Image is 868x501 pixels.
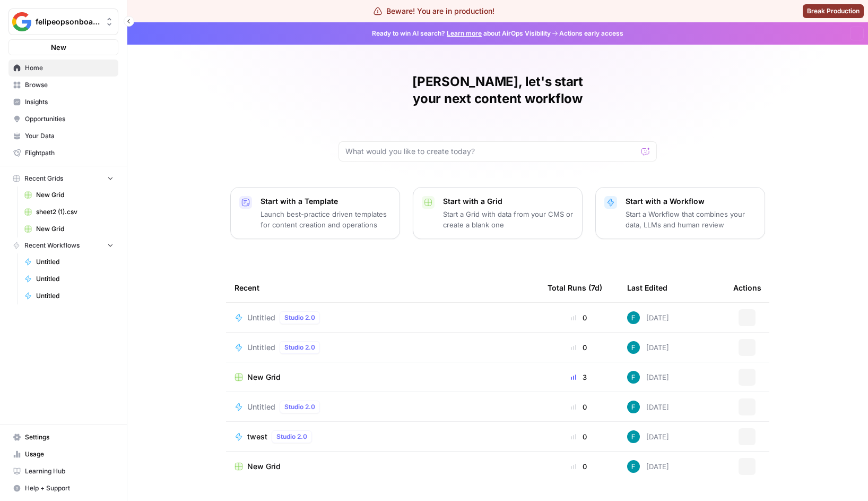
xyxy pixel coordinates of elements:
div: [DATE] [627,341,669,354]
input: What would you like to create today? [345,146,637,157]
a: New Grid [235,372,531,383]
div: Last Edited [627,273,667,302]
button: Start with a GridStart a Grid with data from your CMS or create a blank one [413,187,583,239]
div: 0 [548,431,610,442]
a: Usage [8,446,118,463]
span: twest [247,431,267,442]
a: Browse [8,77,118,94]
a: Learning Hub [8,463,118,480]
span: Untitled [247,342,275,353]
div: Total Runs (7d) [548,273,602,302]
span: Ready to win AI search? about AirOps Visibility [372,29,551,38]
div: Recent [235,273,531,302]
button: Help + Support [8,480,118,497]
img: 3qwd99qm5jrkms79koxglshcff0m [627,371,640,384]
span: Untitled [36,274,114,284]
span: Usage [25,449,114,459]
div: 3 [548,372,610,383]
h1: [PERSON_NAME], let's start your next content workflow [338,73,657,107]
a: sheet2 (1).csv [20,203,118,220]
a: Flightpath [8,145,118,162]
span: Settings [25,432,114,442]
span: sheet2 (1).csv [36,207,114,217]
span: Untitled [247,402,275,412]
a: Insights [8,94,118,111]
p: Start with a Workflow [626,196,756,207]
span: Opportunities [25,114,114,124]
a: Untitled [20,253,118,270]
a: Opportunities [8,111,118,128]
p: Start a Workflow that combines your data, LLMs and human review [626,209,756,230]
div: [DATE] [627,371,669,384]
button: New [8,39,118,55]
div: [DATE] [627,430,669,443]
img: 3qwd99qm5jrkms79koxglshcff0m [627,311,640,324]
div: [DATE] [627,401,669,413]
a: Home [8,60,118,77]
span: felipeopsonboarding [36,16,100,27]
div: [DATE] [627,311,669,324]
p: Start with a Template [261,196,391,207]
span: New Grid [247,372,281,383]
div: 0 [548,402,610,412]
span: Studio 2.0 [284,313,315,322]
p: Start with a Grid [443,196,574,207]
a: New Grid [235,461,531,472]
div: 0 [548,312,610,323]
span: Actions early access [559,29,623,38]
button: Start with a TemplateLaunch best-practice driven templates for content creation and operations [230,187,400,239]
div: [DATE] [627,460,669,473]
span: Break Production [807,6,860,16]
span: Insights [25,97,114,107]
span: New [51,42,66,53]
span: Learning Hub [25,466,114,476]
p: Launch best-practice driven templates for content creation and operations [261,209,391,230]
a: Settings [8,429,118,446]
a: New Grid [20,220,118,237]
span: Recent Workflows [24,241,80,250]
button: Start with a WorkflowStart a Workflow that combines your data, LLMs and human review [595,187,765,239]
a: Learn more [447,29,482,37]
img: 3qwd99qm5jrkms79koxglshcff0m [627,341,640,354]
div: 0 [548,461,610,472]
div: Beware! You are in production! [374,6,494,16]
span: Untitled [36,291,114,301]
span: Studio 2.0 [284,343,315,352]
span: Browse [25,80,114,90]
img: 3qwd99qm5jrkms79koxglshcff0m [627,460,640,473]
button: Break Production [803,4,864,18]
a: UntitledStudio 2.0 [235,341,531,354]
span: New Grid [247,461,281,472]
div: Actions [733,273,761,302]
a: New Grid [20,186,118,203]
a: Untitled [20,270,118,287]
a: Your Data [8,128,118,145]
span: Studio 2.0 [276,432,307,441]
span: Flightpath [25,148,114,158]
img: felipeopsonboarding Logo [12,12,31,31]
img: 3qwd99qm5jrkms79koxglshcff0m [627,430,640,443]
a: twestStudio 2.0 [235,430,531,443]
span: Untitled [36,257,114,267]
span: Home [25,63,114,73]
a: Untitled [20,287,118,304]
p: Start a Grid with data from your CMS or create a blank one [443,209,574,230]
span: Studio 2.0 [284,402,315,412]
button: Workspace: felipeopsonboarding [8,9,118,35]
span: Recent Grids [24,174,63,183]
button: Recent Grids [8,171,118,186]
img: 3qwd99qm5jrkms79koxglshcff0m [627,401,640,413]
span: Untitled [247,312,275,323]
span: Your Data [25,131,114,141]
a: UntitledStudio 2.0 [235,311,531,324]
div: 0 [548,342,610,353]
button: Recent Workflows [8,237,118,253]
a: UntitledStudio 2.0 [235,401,531,413]
span: New Grid [36,190,114,200]
span: New Grid [36,224,114,234]
span: Help + Support [25,483,114,493]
